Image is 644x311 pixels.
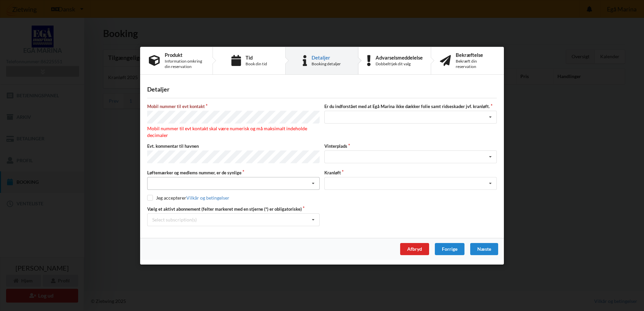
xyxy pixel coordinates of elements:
[456,52,495,57] div: Bekræftelse
[165,52,204,57] div: Produkt
[246,61,267,66] div: Book din tid
[400,243,429,255] div: Afbryd
[147,143,320,149] label: Evt. kommentar til havnen
[246,55,267,60] div: Tid
[376,61,423,66] div: Dobbelttjek dit valg
[312,55,341,60] div: Detaljer
[456,58,495,69] div: Bekræft din reservation
[324,143,497,149] label: Vinterplads
[470,243,498,255] div: Næste
[147,195,229,201] label: Jeg accepterer
[147,206,320,212] label: Vælg et aktivt abonnement (felter markeret med en stjerne (*) er obligatoriske)
[152,217,197,222] div: Select subscription(s)
[312,61,341,66] div: Booking detaljer
[165,58,204,69] div: Information omkring din reservation
[376,55,423,60] div: Advarselsmeddelelse
[147,85,497,93] div: Detaljer
[324,170,497,176] label: Kranløft
[324,103,497,109] label: Er du indforstået med at Egå Marina ikke dækker folie samt ridseskader jvf. kranløft.
[147,103,320,109] label: Mobil nummer til evt kontakt
[147,170,320,176] label: Løftemærker og medlems nummer, er de synlige
[435,243,464,255] div: Forrige
[186,195,229,201] a: Vilkår og betingelser
[147,126,307,138] span: Mobil nummer til evt kontakt skal være numerisk og må maksimalt indeholde decimaler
